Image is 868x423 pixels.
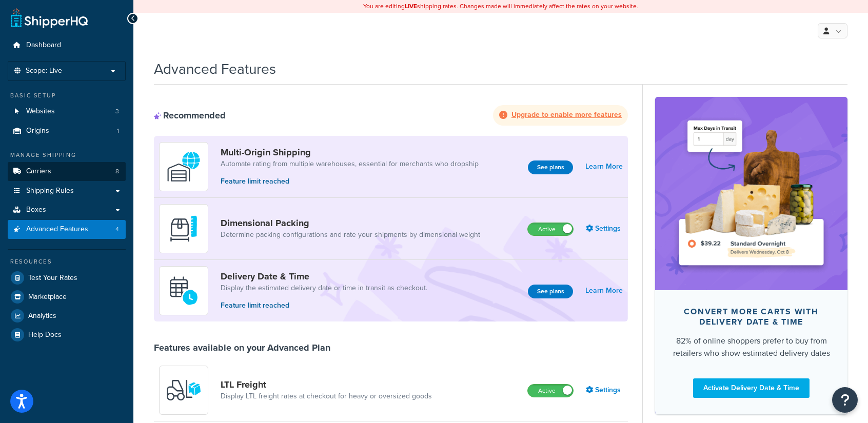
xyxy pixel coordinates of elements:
[8,151,126,159] div: Manage Shipping
[117,127,119,135] span: 1
[154,110,226,121] div: Recommended
[8,122,126,140] li: Origins
[26,167,51,176] span: Carriers
[166,372,202,408] img: y79ZsPf0fXUFUhFXDzUgf+ktZg5F2+ohG75+v3d2s1D9TjoU8PiyCIluIjV41seZevKCRuEjTPPOKHJsQcmKCXGdfprl3L4q7...
[8,269,126,287] a: Test Your Rates
[26,107,55,116] span: Websites
[670,112,832,274] img: feature-image-ddt-36eae7f7280da8017bfb280eaccd9c446f90b1fe08728e4019434db127062ab4.png
[8,182,126,200] a: Shipping Rules
[8,36,126,55] a: Dashboard
[585,159,623,174] a: Learn More
[28,274,77,283] span: Test Your Rates
[26,67,62,75] span: Scope: Live
[8,288,126,306] a: Marketplace
[115,167,119,176] span: 8
[221,217,480,229] a: Dimensional Packing
[8,162,126,181] li: Carriers
[528,385,573,397] label: Active
[586,383,623,397] a: Settings
[221,379,432,390] a: LTL Freight
[8,220,126,239] a: Advanced Features4
[693,378,810,398] a: Activate Delivery Date & Time
[528,160,573,174] button: See plans
[405,2,417,11] b: LIVE
[8,200,126,219] a: Boxes
[8,91,126,100] div: Basic Setup
[166,149,202,185] img: WatD5o0RtDAAAAAElFTkSuQmCC
[26,206,46,214] span: Boxes
[26,187,74,195] span: Shipping Rules
[28,293,67,301] span: Marketplace
[511,109,622,120] strong: Upgrade to enable more features
[672,307,831,327] div: Convert more carts with delivery date & time
[154,342,330,353] div: Features available on your Advanced Plan
[166,211,202,247] img: DTVBYsAAAAAASUVORK5CYII=
[221,176,479,187] p: Feature limit reached
[115,225,119,234] span: 4
[221,300,427,311] p: Feature limit reached
[26,225,88,234] span: Advanced Features
[28,312,56,320] span: Analytics
[8,122,126,140] a: Origins1
[115,107,119,116] span: 3
[8,220,126,239] li: Advanced Features
[26,127,49,135] span: Origins
[221,391,432,401] a: Display LTL freight rates at checkout for heavy or oversized goods
[221,147,479,158] a: Multi-Origin Shipping
[221,230,480,240] a: Determine packing configurations and rate your shipments by dimensional weight
[528,223,573,235] label: Active
[154,59,276,79] h1: Advanced Features
[585,284,623,298] a: Learn More
[8,102,126,121] a: Websites3
[221,159,479,169] a: Automate rating from multiple warehouses, essential for merchants who dropship
[26,41,61,50] span: Dashboard
[8,307,126,325] a: Analytics
[166,273,202,309] img: gfkeb5ejjkALwAAAABJRU5ErkJggg==
[8,162,126,181] a: Carriers8
[221,283,427,293] a: Display the estimated delivery date or time in transit as checkout.
[832,387,858,413] button: Open Resource Center
[586,221,623,236] a: Settings
[28,331,62,339] span: Help Docs
[672,335,831,359] div: 82% of online shoppers prefer to buy from retailers who show estimated delivery dates
[8,257,126,266] div: Resources
[528,285,573,298] button: See plans
[8,102,126,121] li: Websites
[8,326,126,344] a: Help Docs
[221,271,427,282] a: Delivery Date & Time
